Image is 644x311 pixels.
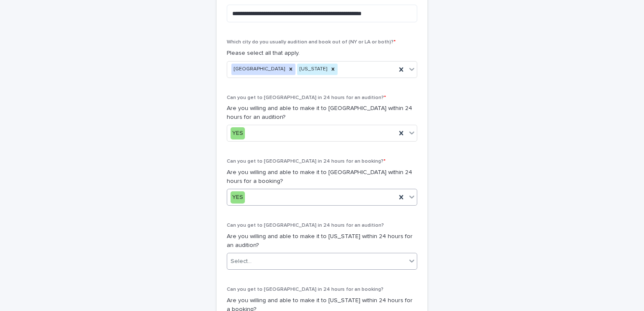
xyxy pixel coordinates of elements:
div: YES [231,191,245,204]
span: Can you get to [GEOGRAPHIC_DATA] in 24 hours for an booking? [227,287,384,292]
div: Select... [231,257,252,266]
div: [US_STATE] [297,64,328,75]
span: Can you get to [GEOGRAPHIC_DATA] in 24 hours for an audition? [227,95,386,100]
span: Can you get to [GEOGRAPHIC_DATA] in 24 hours for an audition? [227,223,384,228]
p: Are you willing and able to make it to [US_STATE] within 24 hours for an audition? [227,232,417,250]
span: Which city do you usually audition and book out of (NY or LA or both)? [227,40,396,45]
div: YES [231,127,245,139]
p: Are you willing and able to make it to [GEOGRAPHIC_DATA] within 24 hours for an audition? [227,104,417,122]
p: Please select all that apply. [227,49,417,58]
p: Are you willing and able to make it to [GEOGRAPHIC_DATA] within 24 hours for a booking? [227,168,417,186]
span: Can you get to [GEOGRAPHIC_DATA] in 24 hours for an booking? [227,159,386,164]
div: [GEOGRAPHIC_DATA] [231,64,286,75]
